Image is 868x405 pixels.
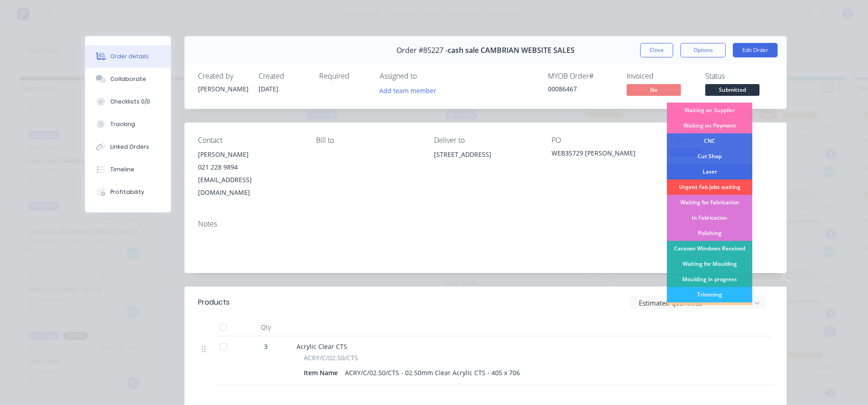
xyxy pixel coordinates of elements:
[667,272,752,287] div: Moulding in progress
[667,256,752,272] div: Waiting for Moulding
[667,179,752,195] div: Urgent Fab jobs waiting
[667,149,752,164] div: Cut Shop
[380,84,441,96] button: Add team member
[667,241,752,256] div: Caravan Windows Received
[198,136,302,145] div: Contact
[319,72,369,80] div: Required
[85,90,171,113] button: Checklists 0/0
[667,226,752,241] div: Polishing
[259,72,308,80] div: Created
[198,161,302,174] div: 021 228 9894
[304,366,341,379] div: Item Name
[552,148,655,161] div: WEB35729 [PERSON_NAME]
[548,72,616,80] div: MYOB Order #
[552,136,655,145] div: PO
[705,84,759,98] button: Submitted
[110,75,146,83] div: Collaborate
[667,164,752,179] div: Laser
[434,148,538,177] div: [STREET_ADDRESS]
[548,84,616,94] div: 00086467
[733,43,778,57] button: Edit Order
[259,85,278,93] span: [DATE]
[85,113,171,136] button: Tracking
[667,103,752,118] div: Waiting on Supplier
[110,143,149,151] div: Linked Orders
[667,287,752,302] div: Trimming
[198,174,302,199] div: [EMAIL_ADDRESS][DOMAIN_NAME]
[680,43,726,57] button: Options
[110,98,150,106] div: Checklists 0/0
[85,181,171,203] button: Profitability
[264,342,268,351] span: 3
[198,148,302,199] div: [PERSON_NAME]021 228 9894[EMAIL_ADDRESS][DOMAIN_NAME]
[640,43,673,57] button: Close
[198,84,248,94] div: [PERSON_NAME]
[341,366,524,379] div: ACRY/C/02.50/CTS - 02.50mm Clear Acrylic CTS - 405 x 706
[198,148,302,161] div: [PERSON_NAME]
[627,72,694,80] div: Invoiced
[85,68,171,90] button: Collaborate
[705,72,773,80] div: Status
[85,158,171,181] button: Timeline
[110,120,135,128] div: Tracking
[85,45,171,68] button: Order details
[198,220,773,228] div: Notes
[667,195,752,210] div: Waiting for Fabrication
[110,165,134,174] div: Timeline
[667,118,752,133] div: Waiting on Payment
[304,353,358,363] span: ACRY/C/02.50/CTS
[434,136,538,145] div: Deliver to
[375,84,441,96] button: Add team member
[627,84,681,95] span: No
[110,52,149,61] div: Order details
[380,72,470,80] div: Assigned to
[667,210,752,226] div: In Fabrication
[85,136,171,158] button: Linked Orders
[198,72,248,80] div: Created by
[198,297,230,308] div: Products
[239,318,293,336] div: Qty
[434,148,538,161] div: [STREET_ADDRESS]
[297,342,347,351] span: Acrylic Clear CTS
[110,188,144,196] div: Profitability
[705,84,759,95] span: Submitted
[316,136,420,145] div: Bill to
[667,133,752,149] div: CNC
[396,46,448,55] span: Order #85227 -
[667,302,752,318] div: Welding Fabrication
[448,46,575,55] span: cash sale CAMBRIAN WEBSITE SALES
